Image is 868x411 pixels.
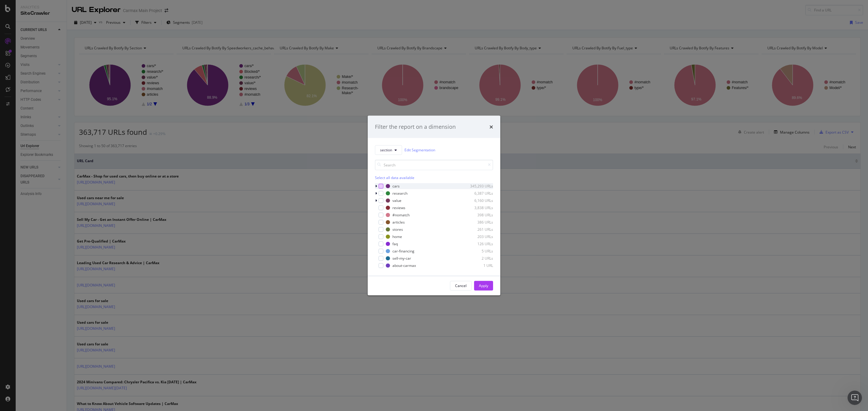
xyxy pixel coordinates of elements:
[489,123,493,131] div: times
[392,191,407,196] div: research
[375,123,456,131] div: Filter the report on a dimension
[464,256,493,261] div: 2 URLs
[392,234,402,239] div: home
[464,191,493,196] div: 6,387 URLs
[375,159,493,170] input: Search
[464,227,493,232] div: 261 URLs
[392,241,398,246] div: faq
[474,281,493,290] button: Apply
[450,281,472,290] button: Cancel
[464,220,493,225] div: 386 URLs
[392,256,411,261] div: sell-my-car
[375,145,402,155] button: section
[464,205,493,210] div: 3,838 URLs
[392,220,405,225] div: articles
[464,234,493,239] div: 203 URLs
[392,184,400,189] div: cars
[464,263,493,268] div: 1 URL
[392,263,416,268] div: about-carmax
[392,212,410,218] div: #nomatch
[392,198,401,203] div: value
[455,283,467,288] div: Cancel
[464,241,493,246] div: 126 URLs
[380,147,392,153] span: section
[375,175,493,180] div: Select all data available
[392,227,403,232] div: stores
[464,198,493,203] div: 6,160 URLs
[464,212,493,218] div: 398 URLs
[479,283,488,288] div: Apply
[392,249,414,254] div: car-financing
[392,205,405,210] div: reviews
[404,147,435,153] a: Edit Segmentation
[368,116,500,295] div: modal
[464,184,493,189] div: 345,293 URLs
[848,391,862,405] iframe: Intercom live chat
[464,249,493,254] div: 5 URLs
